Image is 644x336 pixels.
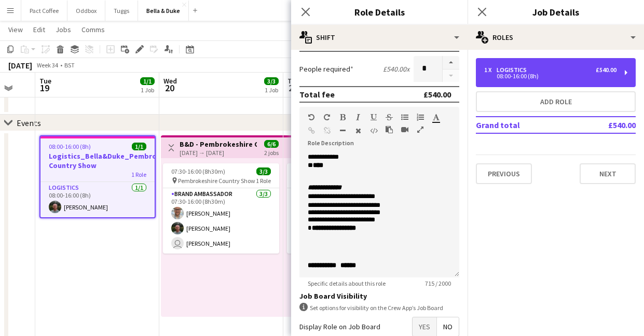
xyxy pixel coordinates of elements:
button: Ordered List [417,113,424,121]
div: Total fee [299,89,335,100]
app-card-role: Brand Ambassador3/307:30-16:00 (8h30m)[PERSON_NAME][PERSON_NAME] [PERSON_NAME] [287,188,403,254]
button: Pact Coffee [21,1,67,21]
label: People required [299,64,353,74]
h3: Job Details [468,5,644,19]
button: Add role [476,91,636,112]
div: £540.00 [596,66,616,74]
td: £540.00 [574,117,636,133]
a: Edit [29,23,49,36]
a: Comms [77,23,109,36]
div: [DATE] [8,60,32,71]
span: 08:00-16:00 (8h) [49,143,91,150]
button: Previous [476,163,532,184]
span: Comms [81,25,105,34]
button: Text Color [432,113,440,121]
h3: Job Board Visibility [299,291,459,301]
span: Yes [413,317,436,336]
span: 1/1 [132,143,146,150]
button: Horizontal Line [339,127,346,135]
a: Jobs [51,23,75,36]
span: 21 [286,82,300,94]
button: Increase [443,56,459,69]
h3: B&D - Pembrokeshire Country Show [180,139,257,149]
span: 715 / 2000 [417,279,459,287]
div: Set options for visibility on the Crew App’s Job Board [299,303,459,313]
span: Week 34 [34,61,60,69]
span: No [437,317,459,336]
button: Bold [339,113,346,121]
div: 1 Job [265,86,278,94]
span: Wed [163,76,177,86]
span: 6/6 [264,140,279,148]
div: Roles [468,25,644,50]
button: Strikethrough [386,113,393,121]
span: 07:30-16:00 (8h30m) [171,167,225,175]
button: Unordered List [401,113,408,121]
span: Pembrokeshire Country Show [178,177,255,185]
h3: Role Details [291,5,468,19]
app-card-role: Brand Ambassador3/307:30-16:00 (8h30m)[PERSON_NAME][PERSON_NAME] [PERSON_NAME] [163,188,279,254]
span: Jobs [56,25,71,34]
button: Tuggs [105,1,138,21]
div: 1 x [484,66,497,74]
span: 1/1 [140,77,155,85]
button: Insert video [401,125,408,134]
span: 1 Role [131,171,146,178]
div: 1 Job [141,86,154,94]
button: HTML Code [370,127,377,135]
span: Tue [39,76,51,86]
button: Italic [354,113,362,121]
div: 08:00-16:00 (8h) [484,74,616,79]
button: Oddbox [67,1,105,21]
div: Shift [291,25,468,50]
span: View [8,25,23,34]
button: Redo [323,113,331,121]
button: Next [580,163,636,184]
button: Underline [370,113,377,121]
app-job-card: 07:30-16:00 (8h30m)3/3 Pembrokeshire Country Show1 RoleBrand Ambassador3/307:30-16:00 (8h30m)[PER... [287,163,403,254]
span: Specific details about this role [299,279,394,287]
div: [DATE] → [DATE] [180,149,257,157]
span: 19 [38,82,51,94]
span: Edit [33,25,45,34]
span: 1 Role [256,177,271,185]
app-job-card: 07:30-16:00 (8h30m)3/3 Pembrokeshire Country Show1 RoleBrand Ambassador3/307:30-16:00 (8h30m)[PER... [163,163,279,254]
a: View [4,23,27,36]
button: Fullscreen [417,125,424,134]
div: Logistics [497,66,531,74]
button: Clear Formatting [354,127,362,135]
button: Paste as plain text [386,125,393,134]
button: Undo [308,113,315,121]
span: 3/3 [256,167,271,175]
div: Events [17,118,41,128]
app-card-role: Logistics1/108:00-16:00 (8h)[PERSON_NAME] [40,182,155,217]
label: Display Role on Job Board [299,322,380,331]
h3: Logistics_Bella&Duke_Pembrokeshire Country Show [40,151,155,170]
div: £540.00 [423,89,451,100]
span: 3/3 [264,77,279,85]
div: 2 jobs [264,148,279,157]
div: BST [64,61,75,69]
td: Grand total [476,117,574,133]
app-job-card: 08:00-16:00 (8h)1/1Logistics_Bella&Duke_Pembrokeshire Country Show1 RoleLogistics1/108:00-16:00 (... [39,135,156,218]
span: 20 [162,82,177,94]
div: £540.00 x [383,64,409,74]
span: Thu [287,76,300,86]
button: Bella & Duke [138,1,189,21]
